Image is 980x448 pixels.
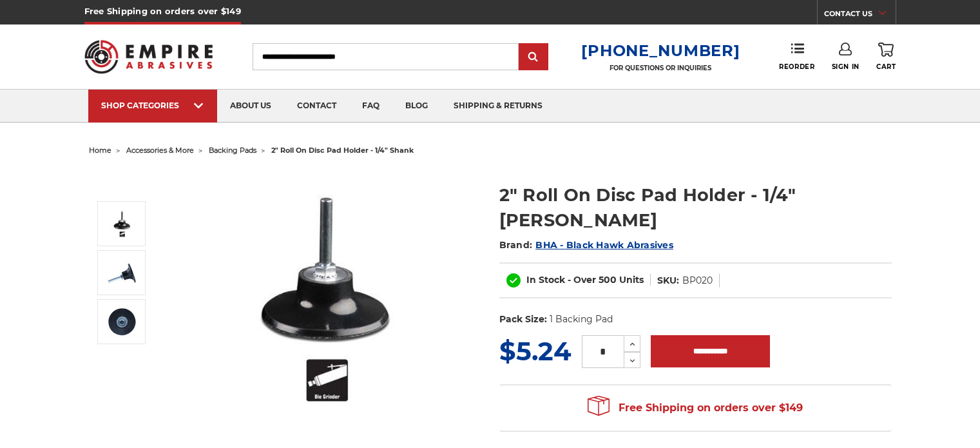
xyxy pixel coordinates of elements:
span: $5.24 [499,335,572,367]
dt: SKU: [657,274,679,287]
img: Empire Abrasives [84,32,213,82]
a: backing pads [209,146,256,155]
a: home [89,146,111,155]
a: CONTACT US [824,6,896,24]
span: 2" roll on disc pad holder - 1/4" shank [271,146,414,155]
a: contact [284,90,349,122]
a: about us [217,90,284,122]
img: 2" Roll On Disc Pad Holder - 1/4" Shank [106,306,138,338]
span: Reorder [779,63,814,71]
div: SHOP CATEGORIES [101,101,204,110]
span: Sign In [832,63,860,71]
span: - Over [568,274,596,286]
a: BHA - Black Hawk Abrasives [535,239,673,251]
a: faq [349,90,392,122]
span: 500 [599,274,617,286]
span: Free Shipping on orders over $149 [588,395,803,421]
a: blog [392,90,441,122]
img: 2" Roll On Disc Pad Holder - 1/4" Shank [106,257,138,289]
dd: BP020 [682,274,713,287]
dd: 1 Backing Pad [550,313,613,326]
a: shipping & returns [441,90,555,122]
a: Cart [876,43,896,71]
a: [PHONE_NUMBER] [581,41,740,60]
span: In Stock [526,274,565,286]
span: Units [619,274,644,286]
span: Brand: [499,239,533,251]
h1: 2" Roll On Disc Pad Holder - 1/4" [PERSON_NAME] [499,182,892,233]
span: Cart [876,63,896,71]
img: 2" Roll On Disc Pad Holder - 1/4" Shank [199,169,457,427]
dt: Pack Size: [499,313,547,326]
a: accessories & more [126,146,194,155]
a: Reorder [779,43,814,70]
input: Submit [521,44,546,70]
img: 2" Roll On Disc Pad Holder - 1/4" Shank [106,208,138,240]
p: FOR QUESTIONS OR INQUIRIES [581,64,740,72]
